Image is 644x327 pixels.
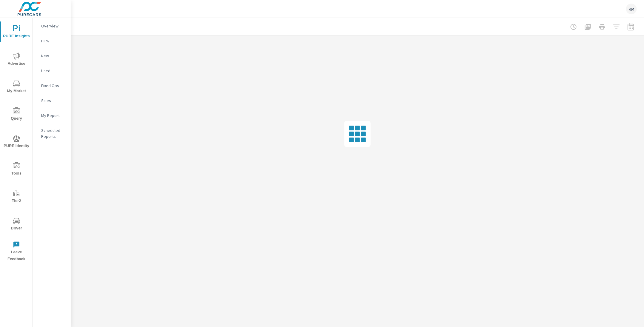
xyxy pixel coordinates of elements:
div: nav menu [0,18,33,265]
div: Sales [33,96,71,105]
span: Tools [2,162,31,177]
div: Scheduled Reports [33,126,71,141]
p: PIPA [41,38,66,44]
span: PURE Identity [2,135,31,149]
div: PIPA [33,36,71,45]
span: Query [2,107,31,122]
div: Used [33,66,71,75]
p: Scheduled Reports [41,127,66,139]
p: Sales [41,98,66,104]
span: Driver [2,217,31,232]
p: Fixed Ops [41,83,66,89]
div: My Report [33,111,71,120]
div: Overview [33,21,71,30]
div: New [33,51,71,60]
div: KM [626,4,637,14]
span: My Market [2,80,31,95]
span: PURE Insights [2,25,31,40]
p: New [41,53,66,59]
p: My Report [41,112,66,118]
div: Fixed Ops [33,81,71,90]
span: Leave Feedback [2,241,31,263]
span: Tier2 [2,190,31,204]
span: Advertise [2,53,31,67]
p: Used [41,68,66,74]
p: Overview [41,23,66,29]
